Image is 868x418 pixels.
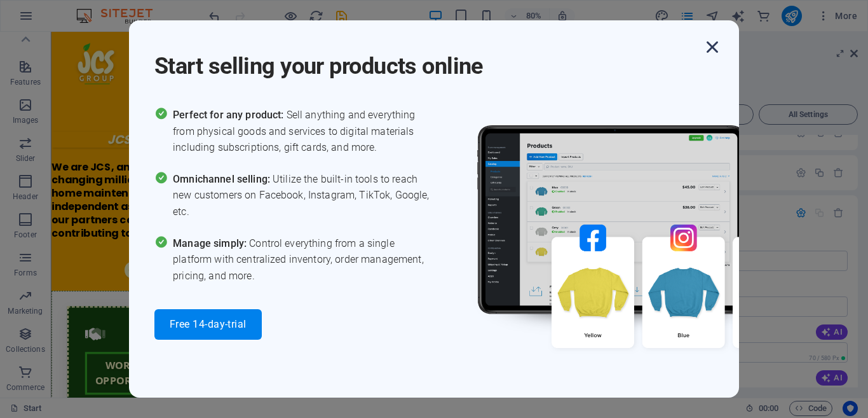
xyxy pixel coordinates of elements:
[154,309,262,340] button: Free 14-day-trial
[173,235,434,284] span: Control everything from a single platform with centralized inventory, order management, pricing, ...
[173,107,434,156] span: Sell anything and everything from physical goods and services to digital materials including subs...
[173,109,286,121] span: Perfect for any product:
[154,36,701,81] h1: Start selling your products online
[173,173,273,185] span: Omnichannel selling:
[247,384,310,402] span: Add elements
[315,384,385,402] span: Paste clipboard
[173,237,249,249] span: Manage simply:
[173,171,434,220] span: Utilize the built-in tools to reach new customers on Facebook, Instagram, TikTok, Google, etc.
[170,319,247,330] span: Free 14-day-trial
[456,107,837,385] img: promo_image.png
